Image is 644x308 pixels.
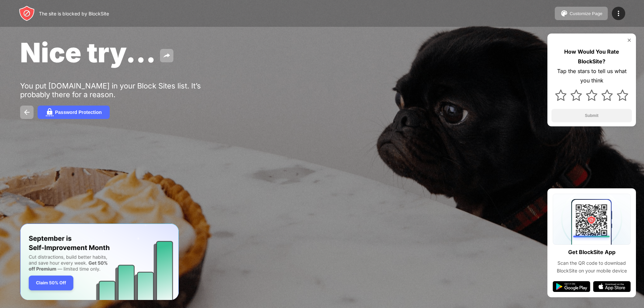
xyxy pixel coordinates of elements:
iframe: Banner [20,224,179,300]
div: Scan the QR code to download BlockSite on your mobile device [553,259,631,274]
img: menu-icon.svg [614,9,623,17]
img: app-store.svg [593,281,631,292]
img: header-logo.svg [19,5,35,21]
div: Get BlockSite App [568,247,615,257]
div: How Would You Rate BlockSite? [551,47,632,66]
img: star.svg [617,89,628,101]
button: Submit [551,109,632,122]
img: google-play.svg [553,281,590,292]
img: star.svg [555,89,567,101]
button: Customize Page [555,7,608,20]
img: password.svg [46,108,54,116]
div: You put [DOMAIN_NAME] in your Block Sites list. It’s probably there for a reason. [20,81,227,99]
div: The site is blocked by BlockSite [39,11,109,16]
img: share.svg [163,52,171,60]
div: Tap the stars to tell us what you think [551,66,632,86]
img: star.svg [586,89,597,101]
img: pallet.svg [560,9,568,17]
div: Password Protection [55,110,102,115]
button: Password Protection [38,106,110,119]
img: back.svg [23,108,31,116]
span: Nice try... [20,36,156,69]
img: star.svg [601,89,613,101]
img: rate-us-close.svg [627,38,632,43]
div: Customize Page [570,11,602,16]
img: star.svg [571,89,582,101]
img: qrcode.svg [553,194,631,245]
